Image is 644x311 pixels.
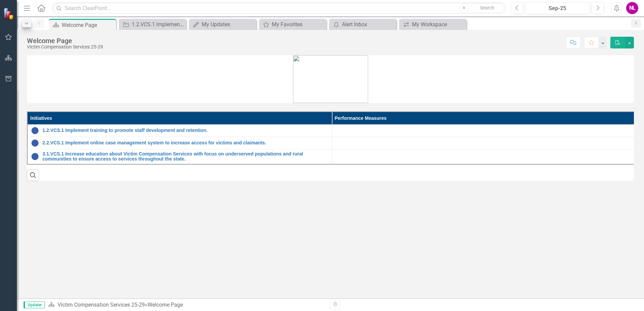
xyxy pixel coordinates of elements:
[31,139,39,147] img: No Information
[202,20,255,29] div: My Updates
[42,151,328,162] a: 3.1.VCS.1 Increase education about Victim Compensation Services with focus on underserved populat...
[48,301,325,309] div: »
[148,302,183,308] div: Welcome Page
[412,20,465,29] div: My Workspace
[261,20,325,29] a: My Favorites
[132,20,185,29] div: 1.2.VCS.1 Implement training to promote staff development and retention.
[331,20,395,29] a: Alert Inbox
[272,20,325,29] div: My Favorites
[27,149,332,164] td: Double-Click to Edit Right Click for Context Menu
[24,302,45,308] span: Updater
[27,125,332,137] td: Double-Click to Edit Right Click for Context Menu
[626,2,638,14] button: NL
[31,152,39,161] img: No Information
[401,20,465,29] a: My Workspace
[471,3,504,13] button: Search
[31,127,39,135] img: No Information
[58,302,145,308] a: Victim Compensation Services 25-29
[293,55,368,103] img: DPS_modern_lockup_stacked_color.png
[27,137,332,149] td: Double-Click to Edit Right Click for Context Menu
[525,2,590,14] button: Sep-25
[42,128,328,133] a: 1.2.VCS.1 Implement training to promote staff development and retention.
[480,5,494,10] span: Search
[52,2,506,14] input: Search ClearPoint...
[342,20,395,29] div: Alert Inbox
[191,20,255,29] a: My Updates
[27,37,103,44] div: Welcome Page
[528,4,587,12] div: Sep-25
[3,7,15,19] img: ClearPoint Strategy
[42,140,328,145] a: 2.2.VCS.1 Implement online case management system to increase access for victims and claimants.
[121,20,185,29] a: 1.2.VCS.1 Implement training to promote staff development and retention.
[62,21,115,29] div: Welcome Page
[27,44,103,49] div: Victim Compensation Services 25-29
